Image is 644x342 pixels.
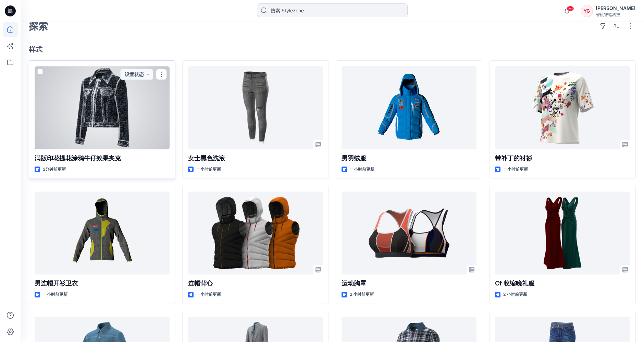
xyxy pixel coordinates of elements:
a: 男羽绒服 [342,66,476,149]
a: 带补丁的衬衫 [495,66,630,149]
font: 带补丁的衬衫 [495,155,532,162]
font: 智机智笔科技 [596,12,620,17]
font: 一小时前更新 [350,167,374,172]
font: 一小时前更新 [503,167,528,172]
a: 连帽背心 [188,192,323,275]
font: YG [583,8,590,14]
a: 满版印花提花涂鸦牛仔效果夹克 [35,66,170,149]
font: 2 小时前更新 [350,292,374,297]
font: 探索 [29,20,48,32]
font: 满版印花提花涂鸦牛仔效果夹克 [35,155,121,162]
font: 三十二 [568,6,580,11]
input: 搜索 Stylezone... [257,3,408,17]
font: 一小时前更新 [43,292,67,297]
font: 2 小时前更新 [503,292,527,297]
font: 女士黑色洗液 [188,155,225,162]
font: 男连帽开衫卫衣 [35,280,78,287]
font: 男羽绒服 [342,155,366,162]
a: 运动胸罩 [342,192,476,275]
font: Cf 收缩晚礼服 [495,280,534,287]
font: 运动胸罩 [342,280,366,287]
font: 一小时前更新 [196,292,221,297]
a: Cf 收缩晚礼服 [495,192,630,275]
a: 女士黑色洗液 [188,66,323,149]
font: 连帽背心 [188,280,213,287]
font: 样式 [29,45,42,53]
a: 男连帽开衫卫衣 [35,192,170,275]
font: 2分钟前更新 [43,167,66,172]
font: 一小时前更新 [196,167,221,172]
font: [PERSON_NAME] [596,5,635,11]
